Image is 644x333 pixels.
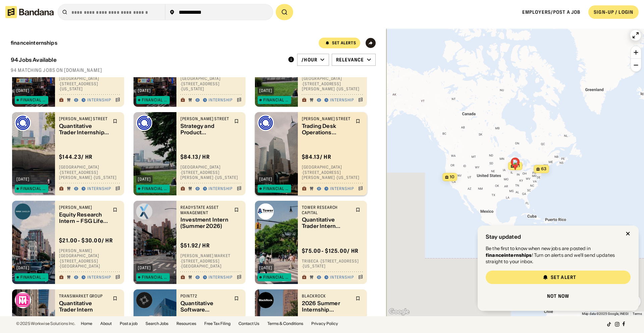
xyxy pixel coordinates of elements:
[180,154,210,161] div: $ 84.13 / hr
[16,322,75,326] div: © 2025 Workwise Solutions Inc.
[11,67,376,73] div: 94 matching jobs on [DOMAIN_NAME]
[20,275,47,279] div: Financial Services
[180,116,230,122] div: [PERSON_NAME] Street
[302,116,352,122] div: [PERSON_NAME] Street
[302,300,352,313] div: 2026 Summer Internship Program - Operations
[59,116,109,122] div: [PERSON_NAME] Street
[302,217,352,230] div: Quantitative Trader Intern (Summer 2026)
[11,57,57,63] div: 94 Jobs Available
[267,322,303,326] a: Terms & Conditions
[180,242,210,249] div: $ 51.92 / hr
[551,275,576,280] div: Set Alert
[302,258,363,269] div: TriBeCa · [STREET_ADDRESS] · [US_STATE]
[450,174,454,180] span: 10
[138,177,151,181] div: [DATE]
[16,89,30,93] div: [DATE]
[336,57,364,63] div: Relevance
[15,292,31,308] img: TransMarket Group logo
[87,275,111,280] div: Internship
[59,300,109,313] div: Quantitative Trader Intern
[11,77,375,316] div: grid
[547,294,569,298] div: Not now
[59,248,120,269] div: [PERSON_NAME][GEOGRAPHIC_DATA] · [STREET_ADDRESS] · [GEOGRAPHIC_DATA]
[180,293,230,299] div: Point72
[142,187,168,191] div: Financial Services
[15,115,31,131] img: Jane Street logo
[20,187,47,191] div: Financial Services
[16,177,30,181] div: [DATE]
[302,165,363,181] div: [GEOGRAPHIC_DATA] · [STREET_ADDRESS][PERSON_NAME] · [US_STATE]
[302,57,317,63] div: /hour
[594,9,633,15] div: SIGN-UP / LOGIN
[180,253,241,269] div: [PERSON_NAME] Market · [STREET_ADDRESS] · [GEOGRAPHIC_DATA]
[16,266,30,270] div: [DATE]
[59,237,113,244] div: $ 21.00 - $30.00 / hr
[59,211,109,224] div: Equity Research Intern – FSG Life Insurance
[311,322,338,326] a: Privacy Policy
[5,6,54,18] img: Bandana logotype
[258,203,274,220] img: Tower Research Capital logo
[136,292,152,308] img: Point72 logo
[209,98,232,103] div: Internship
[138,89,151,93] div: [DATE]
[142,275,168,279] div: Financial Services
[238,322,259,326] a: Contact Us
[330,275,354,280] div: Internship
[302,76,363,92] div: [GEOGRAPHIC_DATA] · [STREET_ADDRESS][PERSON_NAME] · [US_STATE]
[209,186,232,192] div: Internship
[180,217,230,230] div: Investment Intern (Summer 2026)
[176,322,196,326] a: Resources
[180,205,230,215] div: Readystate Asset Management
[263,98,290,102] div: Financial Services
[81,322,92,326] a: Home
[180,123,230,136] div: Strategy and Product Internship, May-August
[142,98,168,102] div: Financial Services
[59,165,120,181] div: [GEOGRAPHIC_DATA] · [STREET_ADDRESS][PERSON_NAME] · [US_STATE]
[138,266,151,270] div: [DATE]
[258,115,274,131] img: Jane Street logo
[100,322,112,326] a: About
[259,266,272,270] div: [DATE]
[258,292,274,308] img: BlackRock logo
[259,89,272,93] div: [DATE]
[59,76,120,92] div: [GEOGRAPHIC_DATA] · [STREET_ADDRESS] · [US_STATE]
[11,40,57,46] div: financeinternships
[59,293,109,299] div: TransMarket Group
[486,252,532,258] strong: financeinternships
[263,275,290,279] div: Financial Services
[522,9,580,15] a: Employers/Post a job
[15,203,31,220] img: Piper Sandler logo
[59,205,109,210] div: [PERSON_NAME]
[259,177,272,181] div: [DATE]
[146,322,168,326] a: Search Jobs
[302,123,352,136] div: Trading Desk Operations Engineer Internship, May-August
[87,186,111,192] div: Internship
[541,166,546,172] span: 63
[136,203,152,220] img: Readystate Asset Management logo
[59,154,93,161] div: $ 144.23 / hr
[302,154,331,161] div: $ 84.13 / hr
[302,247,359,254] div: $ 75.00 - $125.00 / hr
[486,245,631,265] div: Be the first to know when new jobs are posted in ! Turn on alerts and we'll send updates straight...
[120,322,138,326] a: Post a job
[332,41,356,45] div: Set Alerts
[388,307,410,316] img: Google
[180,165,241,181] div: [GEOGRAPHIC_DATA] · [STREET_ADDRESS][PERSON_NAME] · [US_STATE]
[136,115,152,131] img: Jane Street logo
[330,186,354,192] div: Internship
[204,322,230,326] a: Free Tax Filing
[388,307,410,316] a: Open this area in Google Maps (opens a new window)
[209,275,232,280] div: Internship
[59,123,109,136] div: Quantitative Trader Internship, May-August
[263,187,290,191] div: Financial Services
[633,312,642,316] a: Terms (opens in new tab)
[582,312,629,316] span: Map data ©2025 Google, INEGI
[486,234,521,240] div: Stay updated
[330,98,354,103] div: Internship
[302,205,352,215] div: Tower Research Capital
[180,76,241,92] div: [GEOGRAPHIC_DATA] · [STREET_ADDRESS] · [US_STATE]
[302,293,352,299] div: BlackRock
[20,98,47,102] div: Financial Services
[87,98,111,103] div: Internship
